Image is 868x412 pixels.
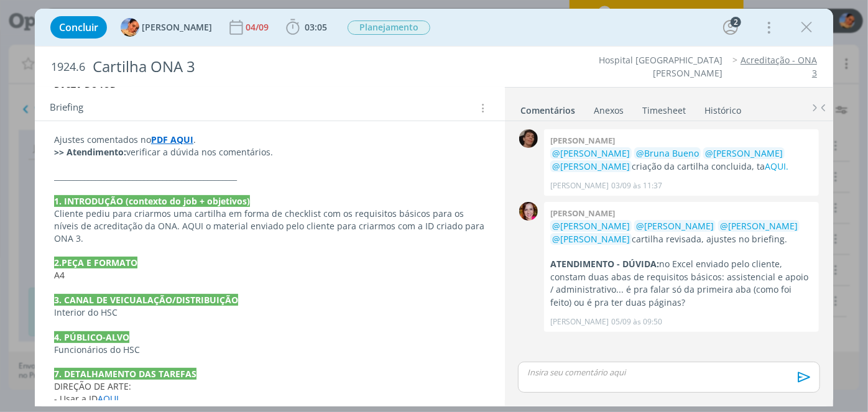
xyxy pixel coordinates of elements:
[54,306,486,319] p: Interior do HSC
[765,160,788,172] a: AQUI.
[347,20,431,35] button: Planejamento
[54,195,250,207] strong: 1. INTRODUÇÃO (contexto do job + objetivos)
[88,52,493,82] div: Cartilha ONA 3
[520,99,576,117] a: Comentários
[552,160,630,172] span: @[PERSON_NAME]
[642,99,686,117] a: Timesheet
[121,18,139,37] img: L
[54,344,486,356] p: Funcionários do HSC
[54,134,486,146] p: Ajustes comentados no .
[599,54,723,78] a: Hospital [GEOGRAPHIC_DATA][PERSON_NAME]
[54,170,486,183] p: _________________________________________________
[705,147,783,159] span: @[PERSON_NAME]
[54,257,137,268] strong: 2.PEÇA E FORMATO
[305,21,327,33] span: 03:05
[50,100,83,116] span: Briefing
[550,316,609,327] p: [PERSON_NAME]
[550,258,659,270] strong: ATENDIMENTO - DÚVIDA:
[611,180,662,191] span: 03/09 às 11:37
[348,21,430,35] span: Planejamento
[54,368,196,380] strong: 7. DETALHAMENTO DAS TAREFAS
[121,18,212,37] button: L[PERSON_NAME]
[54,380,131,392] span: DIREÇÃO DE ARTE:
[246,23,271,32] div: 04/09
[54,269,65,281] span: A4
[54,331,129,343] strong: 4. PÚBLICO-ALVO
[552,147,630,159] span: @[PERSON_NAME]
[550,135,615,146] b: [PERSON_NAME]
[98,393,119,405] a: AQUI
[552,220,630,232] span: @[PERSON_NAME]
[54,146,486,158] p: verificar a dúvida nos comentários.
[611,316,662,327] span: 05/09 às 09:50
[59,22,98,32] span: Concluir
[519,129,538,148] img: P
[54,208,486,245] p: Cliente pediu para criarmos uma cartilha em forma de checklist com os requisitos básicos para os ...
[636,147,699,159] span: @Bruna Bueno
[50,16,107,39] button: Concluir
[54,294,238,306] strong: 3. CANAL DE VEICUALAÇÃO/DISTRIBUIÇÃO
[550,147,813,173] p: criação da cartilha concluida, ta
[35,9,833,406] div: dialog
[594,104,624,117] div: Anexos
[741,54,817,78] a: Acreditação - ONA 3
[552,233,630,245] span: @[PERSON_NAME]
[550,208,615,219] b: [PERSON_NAME]
[283,17,330,37] button: 03:05
[550,220,813,245] p: cartilha revisada, ajustes no briefing.
[731,17,741,27] div: 2
[704,99,742,117] a: Histórico
[720,220,798,232] span: @[PERSON_NAME]
[519,202,538,221] img: B
[721,17,741,37] button: 2
[54,146,126,158] strong: >> Atendimento:
[51,60,85,74] span: 1924.6
[636,220,714,232] span: @[PERSON_NAME]
[54,393,98,405] span: - Usar a ID
[142,23,212,32] span: [PERSON_NAME]
[550,258,813,309] p: no Excel enviado pelo cliente, constam duas abas de requisitos básicos: assistencial e apoio / ad...
[550,180,609,191] p: [PERSON_NAME]
[151,134,193,145] a: PDF AQUI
